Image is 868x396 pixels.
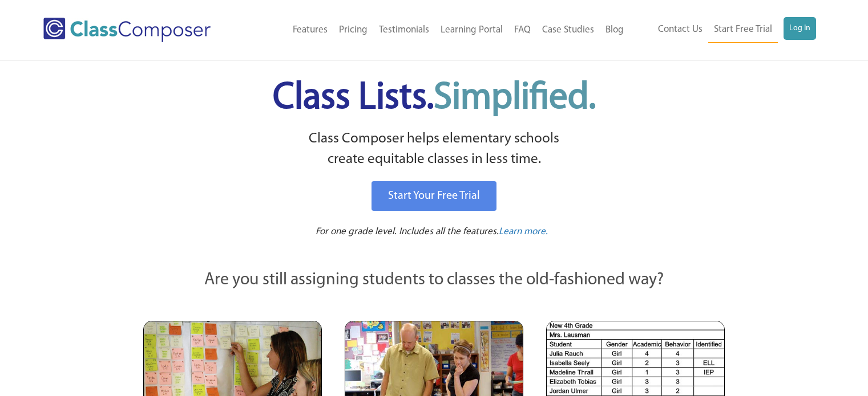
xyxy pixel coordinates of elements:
nav: Header Menu [629,17,816,43]
p: Class Composer helps elementary schools create equitable classes in less time. [142,129,727,170]
span: Start Your Free Trial [388,190,480,202]
a: Features [287,18,333,43]
span: For one grade level. Includes all the features. [316,227,499,236]
a: Contact Us [652,17,708,42]
span: Class Lists. [273,80,596,117]
a: Testimonials [373,18,435,43]
span: Simplified. [434,80,596,117]
a: Learning Portal [435,18,508,43]
a: Pricing [333,18,373,43]
a: FAQ [508,18,536,43]
img: Class Composer [43,18,211,42]
a: Start Free Trial [708,17,778,43]
span: Learn more. [499,227,548,236]
nav: Header Menu [247,18,629,43]
a: Learn more. [499,225,548,239]
a: Case Studies [536,18,600,43]
a: Start Your Free Trial [372,181,496,211]
p: Are you still assigning students to classes the old-fashioned way? [143,268,725,293]
a: Log In [784,17,816,40]
a: Blog [600,18,629,43]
